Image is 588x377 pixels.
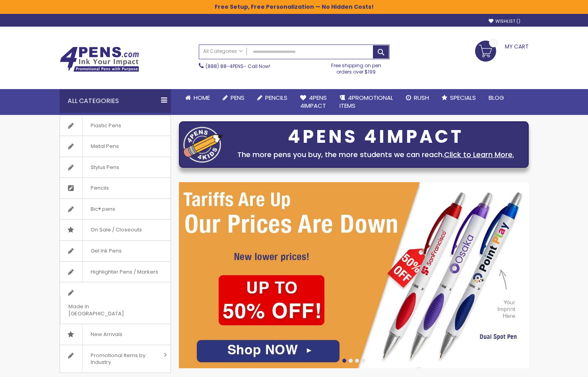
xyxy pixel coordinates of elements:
span: Bic® pens [82,199,123,220]
a: Wishlist [489,18,520,24]
a: New Arrivals [60,324,171,345]
span: 4PROMOTIONAL ITEMS [340,93,393,110]
a: Rush [400,89,435,107]
a: 4Pens4impact [294,89,333,115]
span: Stylus Pens [82,157,127,178]
a: Blog [482,89,510,107]
a: Specials [435,89,482,107]
img: /cheap-promotional-products.html [179,182,529,368]
span: Pencils [265,93,287,102]
a: Pencils [60,178,171,198]
span: Home [194,93,210,102]
a: On Sale / Closeouts [60,220,171,240]
span: Highlighter Pens / Markers [82,262,166,282]
span: Promotional Items by Industry [82,345,161,373]
span: 4Pens 4impact [300,93,327,110]
span: On Sale / Closeouts [82,220,150,240]
span: Pens [231,93,245,102]
img: four_pen_logo.png [183,126,223,163]
span: Blog [489,93,504,102]
div: The more pens you buy, the more students we can reach. [227,149,524,160]
div: Free shipping on pen orders over $199 [323,59,390,75]
img: 4Pens Custom Pens and Promotional Products [60,47,139,72]
a: Gel Ink Pens [60,241,171,261]
a: Metal Pens [60,136,171,157]
a: Pens [216,89,251,107]
a: Highlighter Pens / Markers [60,262,171,282]
span: Metal Pens [82,136,127,157]
a: Stylus Pens [60,157,171,178]
a: Made in [GEOGRAPHIC_DATA] [60,282,171,324]
a: Plastic Pens [60,115,171,136]
span: Made in [GEOGRAPHIC_DATA] [60,296,151,324]
span: Specials [450,93,476,102]
div: 4PENS 4IMPACT [227,128,524,145]
a: (888) 88-4PENS [206,63,244,70]
span: Gel Ink Pens [82,241,130,261]
a: All Categories [199,45,247,58]
a: Home [179,89,216,107]
div: All Categories [60,89,171,113]
span: New Arrivals [82,324,130,345]
a: Bic® pens [60,199,171,220]
span: - Call Now! [206,63,270,70]
a: Pencils [251,89,294,107]
a: 4PROMOTIONALITEMS [333,89,400,115]
span: All Categories [203,48,243,54]
span: Plastic Pens [82,115,129,136]
a: Promotional Items by Industry [60,345,171,373]
span: Rush [414,93,429,102]
span: Pencils [82,178,117,198]
a: Click to Learn More. [444,150,514,159]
